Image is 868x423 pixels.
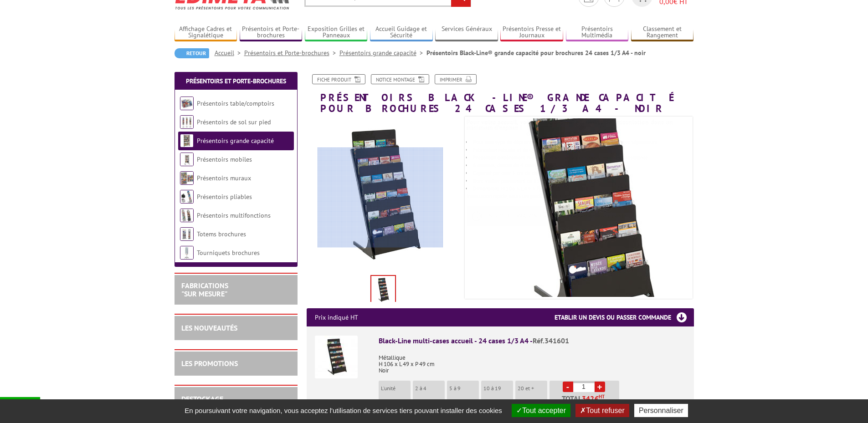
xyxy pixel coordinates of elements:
a: Présentoirs de sol sur pied [197,118,271,126]
span: 325 [415,398,425,405]
span: 308 [449,398,459,405]
p: € [449,398,479,405]
a: Retour [175,48,209,58]
a: FABRICATIONS"Sur Mesure" [181,281,228,298]
span: 278 [518,398,527,405]
p: 5 à 9 [449,385,479,392]
p: Métallique H 106 x L 49 x P 49 cm Noir [379,348,686,374]
h3: Etablir un devis ou passer commande [555,308,694,326]
a: - [563,382,573,392]
img: Présentoirs de sol sur pied [180,115,194,129]
a: DESTOCKAGE [181,394,223,403]
a: Accueil Guidage et Sécurité [370,25,433,40]
a: Présentoirs table/comptoirs [197,99,274,107]
a: LES PROMOTIONS [181,359,238,368]
a: Totems brochures [197,230,246,238]
span: Réf.341601 [533,336,569,345]
a: Présentoirs grande capacité [197,137,274,145]
a: LES NOUVEAUTÉS [181,323,237,332]
a: Notice Montage [371,74,429,84]
a: Présentoirs et Porte-brochures [240,25,303,40]
a: Présentoirs Multimédia [566,25,629,40]
img: Tourniquets brochures [180,246,194,260]
h1: Présentoirs Black-Line® grande capacité pour brochures 24 cases 1/3 A4 - noir [300,74,701,114]
img: presentoirs_grande_capacite_341601.jpg [451,67,724,340]
sup: HT [599,393,605,400]
button: Personnaliser (fenêtre modale) [634,404,688,417]
a: Présentoirs muraux [197,174,251,182]
img: Présentoirs grande capacité [180,134,194,148]
a: Présentoirs Presse et Journaux [500,25,563,40]
p: 20 et + [518,385,547,392]
div: Installation rapide, seuls les pieds sont à monter [467,114,700,235]
p: € [518,398,547,405]
p: Total [552,395,619,411]
a: Présentoirs pliables [197,193,252,201]
span: En poursuivant votre navigation, vous acceptez l'utilisation de services tiers pouvant installer ... [180,407,507,414]
a: Accueil [215,49,244,57]
a: Affichage Cadres et Signalétique [175,25,237,40]
p: 10 à 19 [483,385,513,392]
span: 342 [381,398,390,405]
img: Totems brochures [180,227,194,241]
a: Exposition Grilles et Panneaux [305,25,368,40]
a: Tourniquets brochures [197,249,260,257]
button: Tout refuser [575,404,629,417]
a: Imprimer [435,74,477,84]
button: Tout accepter [512,404,570,417]
li: Présentoirs Black-Line® grande capacité pour brochures 24 cases 1/3 A4 - noir [426,48,646,57]
p: € [381,398,411,405]
p: 2 à 4 [415,385,445,392]
a: Classement et Rangement [631,25,694,40]
p: € [415,398,445,405]
p: L'unité [381,385,411,392]
a: Services Généraux [435,25,498,40]
img: Présentoirs mobiles [180,153,194,166]
a: + [595,382,605,392]
p: Prix indiqué HT [315,308,358,326]
p: € [483,398,513,405]
img: Black-Line multi-cases accueil - 24 cases 1/3 A4 [315,336,358,378]
span: € [595,395,599,402]
img: presentoirs_grande_capacite_341601.jpg [371,276,395,304]
div: Black-Line multi-cases accueil - 24 cases 1/3 A4 - [379,336,686,346]
span: 342 [582,395,595,402]
a: Présentoirs et Porte-brochures [244,49,339,57]
img: Présentoirs multifonctions [180,209,194,222]
a: Présentoirs grande capacité [339,49,426,57]
a: Présentoirs mobiles [197,155,252,163]
a: Présentoirs et Porte-brochures [186,77,286,85]
a: Fiche produit [312,74,365,84]
span: 293 [483,398,493,405]
img: Présentoirs muraux [180,171,194,185]
img: Présentoirs table/comptoirs [180,97,194,110]
img: Présentoirs pliables [180,190,194,204]
a: Présentoirs multifonctions [197,211,271,219]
